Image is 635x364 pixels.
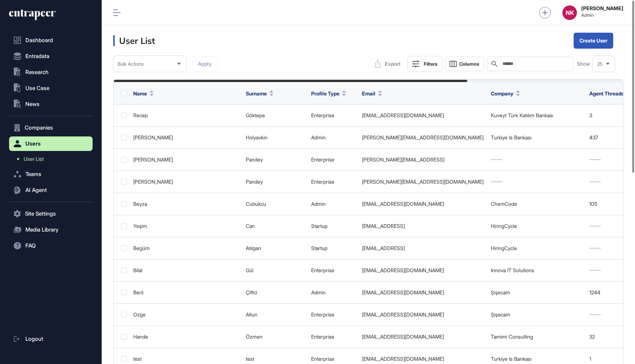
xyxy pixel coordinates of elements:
[362,135,484,140] div: [PERSON_NAME][EMAIL_ADDRESS][DOMAIN_NAME]
[25,211,56,217] span: Site Settings
[9,136,93,151] button: Users
[9,332,93,346] a: Logout
[459,61,479,67] span: Columns
[311,290,355,295] div: admin
[362,290,484,295] div: [EMAIL_ADDRESS][DOMAIN_NAME]
[113,35,155,46] h3: User List
[589,201,633,207] div: 105
[589,290,633,295] div: 1244
[25,141,41,147] span: Users
[362,267,484,273] div: [EMAIL_ADDRESS][DOMAIN_NAME]
[577,61,590,67] span: Show
[246,113,304,118] div: Göktepe
[362,245,484,251] div: [EMAIL_ADDRESS]
[246,245,304,251] div: Atılgan
[133,90,147,97] span: Name
[133,201,239,207] div: Beyza
[589,334,633,340] div: 32
[133,113,239,118] div: Recep
[491,134,532,140] a: Turkiye Is Bankası
[9,65,93,79] button: Research
[311,334,355,340] div: enterprise
[25,37,53,43] span: Dashboard
[246,179,304,185] div: Pandey
[362,113,484,118] div: [EMAIL_ADDRESS][DOMAIN_NAME]
[445,57,484,71] button: Columns
[133,290,239,295] div: Beril
[589,113,633,118] div: 3
[311,201,355,207] div: admin
[311,135,355,140] div: admin
[311,356,355,362] div: enterprise
[371,57,404,71] button: Export
[311,267,355,273] div: enterprise
[133,356,239,362] div: test
[311,90,339,97] span: Profile Type
[25,101,40,107] span: News
[246,334,304,340] div: Özmen
[491,356,532,362] a: Turkiye Is Bankası
[589,90,630,97] button: Agent Threads
[424,61,437,67] div: Filters
[25,171,41,177] span: Teams
[9,81,93,95] button: Use Case
[133,223,239,229] div: Yeşim
[362,90,375,97] span: Email
[362,157,484,163] div: [PERSON_NAME][EMAIL_ADDRESS]
[246,267,304,273] div: Gül
[25,336,43,342] span: Logout
[362,90,382,97] button: Email
[25,187,47,193] span: AI Agent
[362,179,484,185] div: [PERSON_NAME][EMAIL_ADDRESS][DOMAIN_NAME]
[133,312,239,318] div: Ozge
[13,152,93,165] a: User List
[9,238,93,253] button: FAQ
[491,334,533,340] a: Tamimi Consulting
[133,245,239,251] div: Begüm
[311,312,355,318] div: enterprise
[362,223,484,229] div: [EMAIL_ADDRESS]
[133,90,154,97] button: Name
[24,156,44,162] span: User List
[589,135,633,140] div: 437
[246,290,304,295] div: Çiftci
[246,135,304,140] div: Holyavkin
[491,223,517,229] a: HiringCycle
[362,312,484,318] div: [EMAIL_ADDRESS][DOMAIN_NAME]
[574,33,613,49] button: Create User
[311,245,355,251] div: startup
[133,267,239,273] div: Bilal
[9,120,93,135] button: Companies
[25,243,36,249] span: FAQ
[491,201,517,207] a: ChemCode
[562,5,577,20] button: NK
[25,125,53,131] span: Companies
[118,61,143,67] span: Bulk Actions
[362,334,484,340] div: [EMAIL_ADDRESS][DOMAIN_NAME]
[9,33,93,48] a: Dashboard
[9,206,93,221] button: Site Settings
[581,13,623,18] span: Admin
[311,179,355,185] div: enterprise
[362,201,484,207] div: [EMAIL_ADDRESS][DOMAIN_NAME]
[589,90,624,97] span: Agent Threads
[9,183,93,197] button: AI Agent
[581,5,623,11] strong: [PERSON_NAME]
[589,356,633,362] div: 1
[25,85,49,91] span: Use Case
[246,157,304,163] div: Pandey
[133,334,239,340] div: Hande
[491,267,534,273] a: Innova IT Solutions
[362,356,484,362] div: [EMAIL_ADDRESS][DOMAIN_NAME]
[246,312,304,318] div: Altun
[407,56,442,72] button: Filters
[133,157,239,163] div: [PERSON_NAME]
[491,289,510,295] a: Şişecam
[25,69,49,75] span: Research
[311,223,355,229] div: startup
[491,311,510,318] a: Şişecam
[597,61,603,67] span: 25
[246,201,304,207] div: Cubukcu
[491,90,520,97] button: Company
